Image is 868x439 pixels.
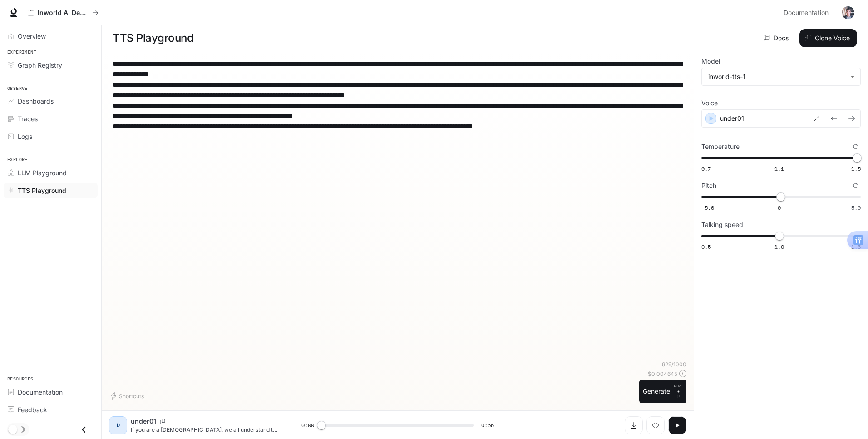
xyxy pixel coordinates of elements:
[701,243,711,251] span: 0.5
[701,183,716,189] p: Pitch
[774,165,784,173] span: 1.1
[708,72,846,81] div: inworld-tts-1
[4,128,98,144] a: Logs
[8,424,17,434] span: Dark mode toggle
[625,416,643,434] button: Download audio
[18,168,67,178] span: LLM Playground
[18,114,38,123] span: Traces
[4,183,98,198] a: TTS Playground
[18,132,32,141] span: Logs
[648,370,677,378] p: $ 0.004645
[18,405,47,414] span: Feedback
[639,380,686,403] button: GenerateCTRL +⏎
[780,4,835,22] a: Documentation
[784,7,829,19] span: Documentation
[674,383,683,394] p: CTRL +
[778,204,781,212] span: 0
[4,28,98,44] a: Overview
[851,204,861,212] span: 5.0
[662,360,686,368] p: 929 / 1000
[113,29,193,47] h1: TTS Playground
[720,114,744,123] p: under01
[4,402,98,418] a: Feedback
[24,4,103,22] button: All workspaces
[4,57,98,73] a: Graph Registry
[4,93,98,109] a: Dashboards
[701,204,714,212] span: -5.0
[701,222,743,228] p: Talking speed
[701,165,711,173] span: 0.7
[851,165,861,173] span: 1.5
[851,181,861,191] button: Reset to default
[18,60,62,70] span: Graph Registry
[74,420,94,439] button: Close drawer
[4,111,98,127] a: Traces
[481,421,494,430] span: 0:56
[4,165,98,181] a: LLM Playground
[111,418,125,433] div: D
[109,389,148,403] button: Shortcuts
[842,6,854,19] img: User avatar
[4,384,98,400] a: Documentation
[18,96,54,106] span: Dashboards
[701,143,740,150] p: Temperature
[156,419,169,424] button: Copy Voice ID
[701,100,718,106] p: Voice
[701,58,720,64] p: Model
[674,383,683,400] p: ⏎
[799,29,857,47] button: Clone Voice
[646,416,665,434] button: Inspect
[301,421,314,430] span: 0:00
[839,4,857,22] button: User avatar
[702,68,860,85] div: inworld-tts-1
[762,29,792,47] a: Docs
[131,417,156,426] p: under01
[131,426,280,434] p: If you are a [DEMOGRAPHIC_DATA], we all understand the struggle of missing our prayers and the si...
[18,186,66,195] span: TTS Playground
[774,243,784,251] span: 1.0
[851,142,861,152] button: Reset to default
[38,9,89,17] p: Inworld AI Demos
[18,387,63,397] span: Documentation
[18,31,46,41] span: Overview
